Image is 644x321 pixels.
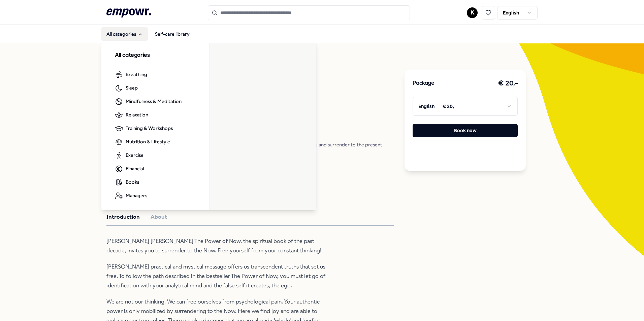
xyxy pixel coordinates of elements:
a: Exercise [109,149,149,162]
a: Training & Workshops [109,122,178,135]
span: Breathing [126,71,147,78]
input: Search for products, categories or subcategories [208,5,410,20]
button: All categories [101,27,148,41]
span: Relaxation [126,111,148,118]
h3: € 20,- [498,78,518,89]
h3: Package [413,79,434,88]
a: Mindfulness & Meditation [109,95,187,108]
button: Introduction [106,213,140,221]
button: About [151,213,167,221]
nav: Main [101,27,195,41]
a: Books [109,176,144,189]
a: Relaxation [109,108,154,122]
span: Managers [126,192,147,199]
div: All categories [101,43,317,211]
span: Financial [126,165,144,172]
button: Book now [413,124,518,137]
span: Training & Workshops [126,124,173,132]
p: [PERSON_NAME] practical and mystical message offers us transcendent truths that set us free. To f... [106,262,325,290]
p: [PERSON_NAME] [PERSON_NAME] The Power of Now, the spiritual book of the past decade, invites you ... [106,237,325,255]
a: Sleep [109,81,143,95]
button: K [467,7,478,18]
a: Financial [109,162,149,176]
h3: All categories [115,51,196,60]
a: Self-care library [150,27,195,41]
span: Books [126,178,139,186]
span: Mindfulness & Meditation [126,98,182,105]
a: Nutrition & Lifestyle [109,135,175,149]
a: Breathing [109,68,153,81]
a: Managers [109,189,153,203]
span: Exercise [126,151,143,159]
span: Nutrition & Lifestyle [126,138,170,145]
span: Sleep [126,84,138,92]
